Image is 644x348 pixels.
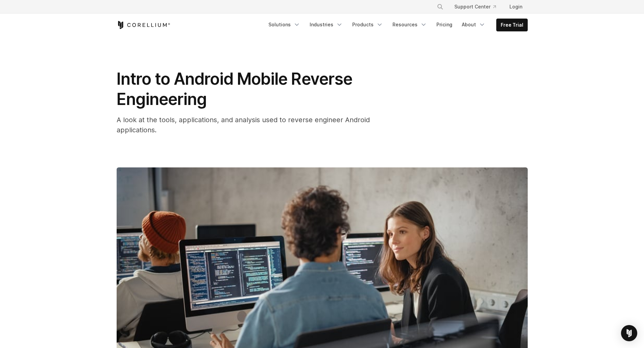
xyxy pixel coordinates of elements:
a: Solutions [264,19,304,31]
a: Industries [306,19,347,31]
button: Search [434,1,446,13]
div: Navigation Menu [264,19,528,31]
a: Products [348,19,387,31]
a: Corellium Home [117,21,170,29]
span: A look at the tools, applications, and analysis used to reverse engineer Android applications. [117,116,370,134]
div: Open Intercom Messenger [621,325,637,341]
a: Pricing [432,19,456,31]
a: Support Center [449,1,501,13]
a: About [458,19,490,31]
a: Free Trial [497,19,527,31]
a: Resources [388,19,431,31]
div: Navigation Menu [429,1,528,13]
span: Intro to Android Mobile Reverse Engineering [117,69,352,109]
a: Login [504,1,528,13]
